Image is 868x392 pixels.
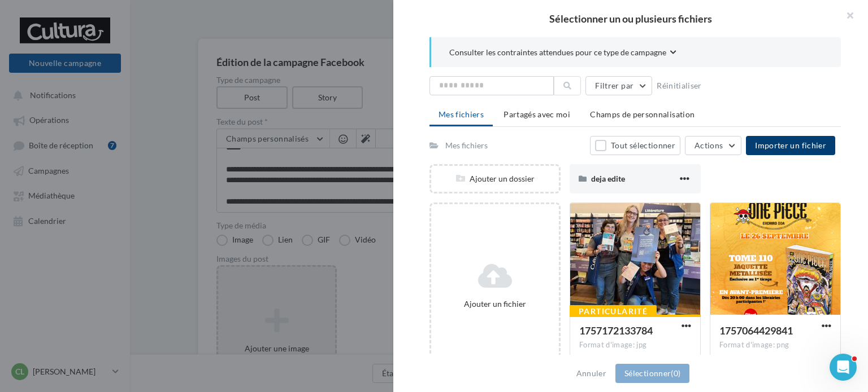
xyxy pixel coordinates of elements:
button: Actions [685,136,741,155]
div: Format d'image: jpg [579,340,691,350]
div: Ajouter un dossier [431,173,559,184]
span: deja edite [591,174,625,183]
span: Consulter les contraintes attendues pour ce type de campagne [449,47,666,58]
h2: Sélectionner un ou plusieurs fichiers [411,14,850,24]
span: Mes fichiers [439,109,484,119]
div: Ajouter un fichier [436,298,554,310]
button: Annuler [572,367,611,380]
iframe: Intercom live chat [830,354,857,381]
div: Format d'image: png [719,340,831,350]
button: Tout sélectionner [590,136,680,155]
button: Consulter les contraintes attendues pour ce type de campagne [449,46,676,60]
div: Mes fichiers [445,140,488,151]
button: Réinitialiser [652,79,706,93]
span: Actions [695,140,723,150]
button: Sélectionner(0) [615,364,689,383]
span: Partagés avec moi [504,109,570,119]
span: Champs de personnalisation [590,109,695,119]
div: Particularité [570,305,657,318]
button: Filtrer par [585,76,652,95]
span: Importer un fichier [755,140,826,150]
span: (0) [671,368,680,378]
span: 1757064429841 [719,324,793,337]
span: 1757172133784 [579,324,653,337]
button: Importer un fichier [746,136,835,155]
